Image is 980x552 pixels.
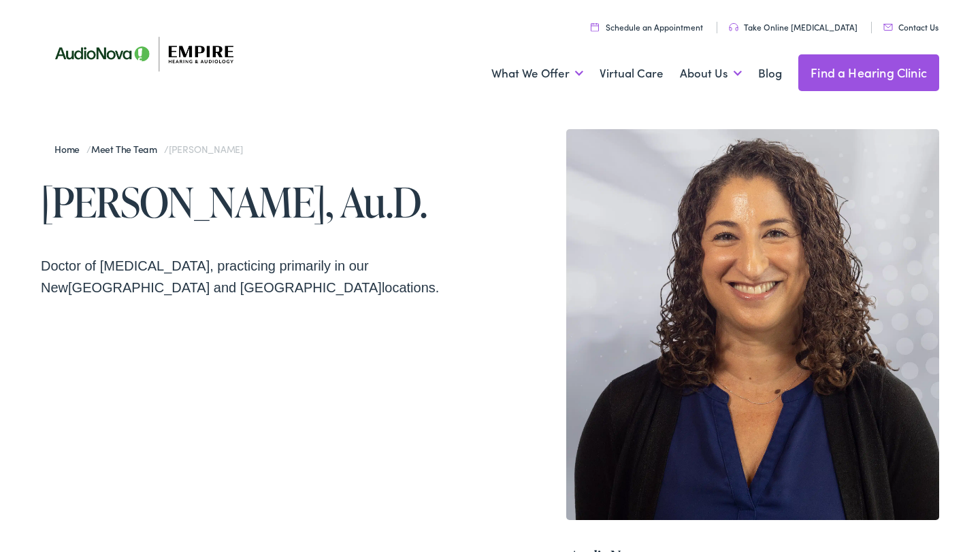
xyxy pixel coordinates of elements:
a: Contact Us [883,21,938,33]
a: Virtual Care [600,48,664,99]
img: utility icon [591,22,599,31]
a: Home [54,142,86,156]
a: What We Offer [491,48,583,99]
h1: [PERSON_NAME], Au.D. [41,179,490,224]
span: [PERSON_NAME] [169,142,243,156]
a: Find a Hearing Clinic [798,54,939,91]
a: Schedule an Appointment [591,21,703,33]
p: Doctor of [MEDICAL_DATA], practicing primarily in our New locations. [41,255,490,298]
img: utility icon [883,24,893,31]
a: Blog [758,48,782,99]
span: [GEOGRAPHIC_DATA] and [GEOGRAPHIC_DATA] [68,280,382,295]
a: Take Online [MEDICAL_DATA] [729,21,857,33]
span: / / [54,142,243,156]
a: Meet the Team [91,142,164,156]
img: utility icon [729,23,738,31]
img: Rebecca Falk is an audiologist at Empire Hearing and Audiology in New Hartford, NY. [566,129,939,520]
a: About Us [680,48,742,99]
